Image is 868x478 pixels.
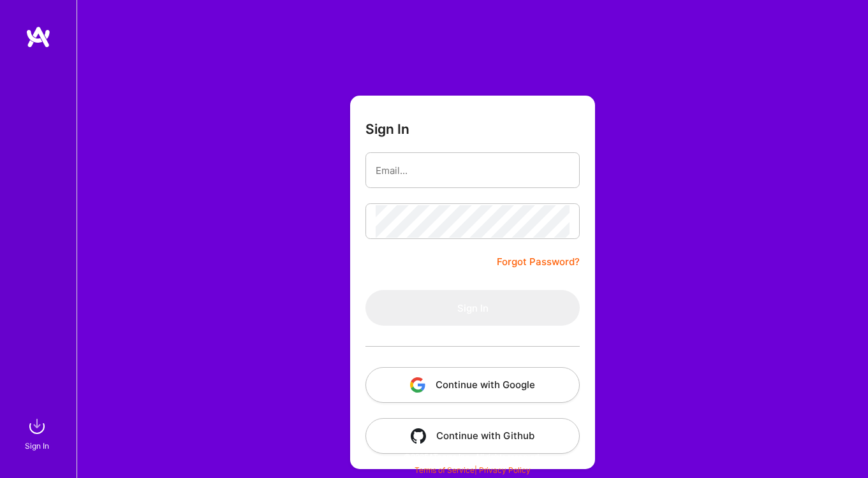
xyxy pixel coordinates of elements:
[376,154,570,187] input: Email...
[365,367,580,403] button: Continue with Google
[365,418,580,454] button: Continue with Github
[410,377,425,393] img: icon
[415,465,474,475] a: Terms of Service
[365,121,409,137] h3: Sign In
[27,414,50,453] a: sign inSign In
[24,414,50,439] img: sign in
[411,428,426,444] img: icon
[415,465,531,475] span: |
[365,290,580,326] button: Sign In
[479,465,531,475] a: Privacy Policy
[77,440,868,472] div: © 2025 ATeams Inc., All rights reserved.
[497,254,580,270] a: Forgot Password?
[25,439,49,453] div: Sign In
[26,25,51,48] img: logo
